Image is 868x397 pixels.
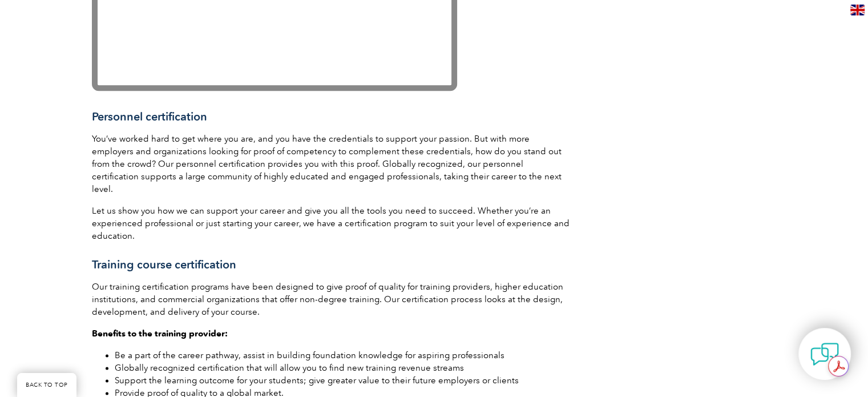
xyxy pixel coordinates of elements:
[92,204,571,242] p: Let us show you how we can support your career and give you all the tools you need to succeed. Wh...
[92,110,571,124] h3: Personnel certification
[850,5,865,15] img: en
[92,280,571,318] p: Our training certification programs have been designed to give proof of quality for training prov...
[17,373,76,397] a: BACK TO TOP
[92,258,571,272] h3: Training course certification
[115,349,571,362] li: Be a part of the career pathway, assist in building foundation knowledge for aspiring professionals
[92,328,228,339] strong: Benefits to the training provider:
[92,133,571,195] p: You’ve worked hard to get where you are, and you have the credentials to support your passion. Bu...
[115,362,571,374] li: Globally recognized certification that will allow you to find new training revenue streams
[115,374,571,387] li: Support the learning outcome for your students; give greater value to their future employers or c...
[810,340,839,368] img: contact-chat.png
